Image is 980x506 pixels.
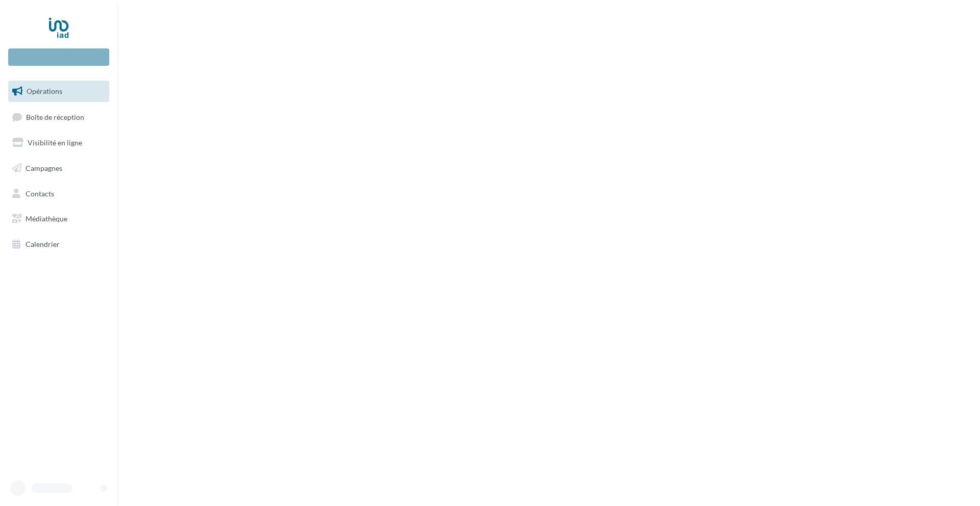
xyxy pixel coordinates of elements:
[6,183,111,205] a: Contacts
[26,214,67,223] span: Médiathèque
[26,164,62,172] span: Campagnes
[6,208,111,230] a: Médiathèque
[26,112,84,121] span: Boîte de réception
[6,132,111,154] a: Visibilité en ligne
[6,106,111,128] a: Boîte de réception
[27,87,62,95] span: Opérations
[6,234,111,255] a: Calendrier
[28,138,82,147] span: Visibilité en ligne
[8,48,109,66] div: Nouvelle campagne
[26,240,60,248] span: Calendrier
[26,189,54,197] span: Contacts
[6,81,111,102] a: Opérations
[6,158,111,179] a: Campagnes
